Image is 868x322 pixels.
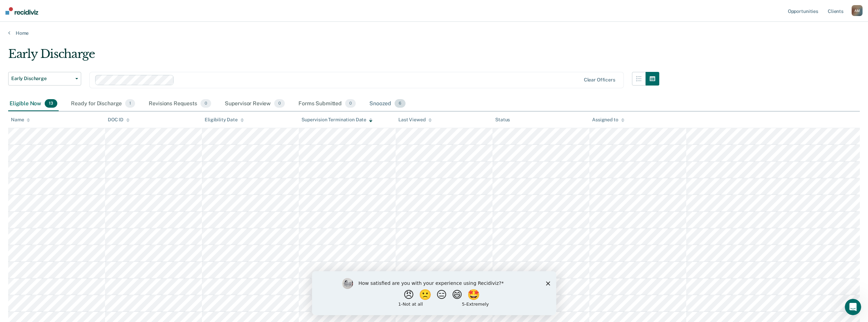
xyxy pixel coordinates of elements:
[8,72,81,86] button: Early Discharge
[8,30,860,36] a: Home
[345,99,356,108] span: 0
[223,96,286,111] div: Supervisor Review0
[11,117,30,123] div: Name
[201,99,211,108] span: 0
[45,99,57,108] span: 13
[125,99,135,108] span: 1
[368,96,407,111] div: Snoozed6
[852,5,863,16] div: A M
[495,117,510,123] div: Status
[584,77,615,83] div: Clear officers
[205,117,244,123] div: Eligibility Date
[274,99,285,108] span: 0
[8,96,59,111] div: Eligible Now13
[398,117,431,123] div: Last Viewed
[312,271,556,315] iframe: Survey by Kim from Recidiviz
[147,96,212,111] div: Revisions Requests0
[297,96,357,111] div: Forms Submitted0
[852,5,863,16] button: AM
[70,96,136,111] div: Ready for Discharge1
[845,299,861,315] iframe: Intercom live chat
[11,76,73,81] span: Early Discharge
[8,47,659,66] div: Early Discharge
[5,7,38,15] img: Recidiviz
[395,99,406,108] span: 6
[108,117,130,123] div: DOC ID
[592,117,624,123] div: Assigned to
[301,117,372,123] div: Supervision Termination Date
